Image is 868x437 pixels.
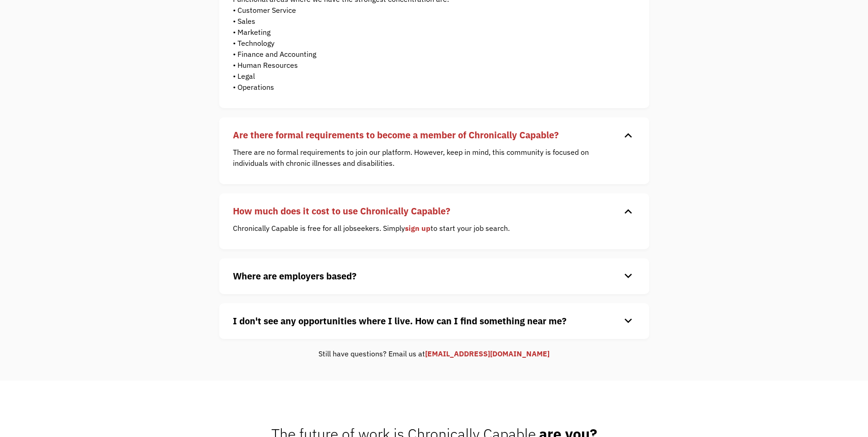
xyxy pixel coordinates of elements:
div: Still have questions? Email us at [219,348,649,359]
strong: Are there formal requirements to become a member of Chronically Capable? [233,129,559,141]
div: keyboard_arrow_down [621,314,636,328]
a: sign up [405,224,431,233]
p: There are no formal requirements to join our platform. However, keep in mind, this community is f... [233,147,622,169]
div: keyboard_arrow_down [621,269,636,283]
strong: I don't see any opportunities where I live. How can I find something near me? [233,315,566,327]
p: Chronically Capable is free for all jobseekers. Simply to start your job search. [233,223,622,234]
a: [EMAIL_ADDRESS][DOMAIN_NAME] [425,349,550,358]
div: keyboard_arrow_down [621,204,636,218]
div: keyboard_arrow_down [621,128,636,142]
strong: How much does it cost to use Chronically Capable? [233,205,450,217]
strong: Where are employers based? [233,270,356,282]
